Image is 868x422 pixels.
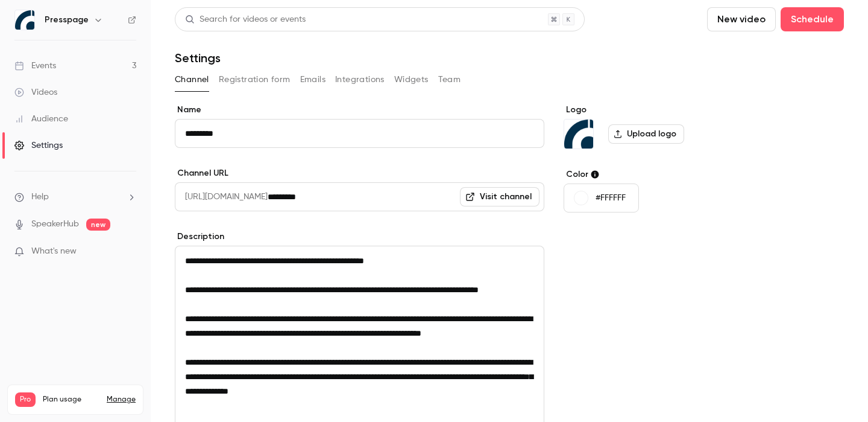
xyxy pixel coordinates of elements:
button: Widgets [394,70,429,89]
span: new [86,219,110,231]
span: [URL][DOMAIN_NAME] [175,182,268,211]
button: New video [707,7,776,31]
a: SpeakerHub [31,218,79,231]
div: Audience [14,113,68,125]
p: #FFFFFF [596,192,626,204]
div: Videos [14,86,57,98]
a: Visit channel [460,187,539,206]
label: Name [175,104,544,116]
button: Registration form [219,70,291,89]
img: Presspage [15,10,34,30]
span: Pro [15,392,36,407]
div: Events [14,60,56,72]
span: Help [31,191,49,203]
button: #FFFFFF [564,184,639,213]
iframe: Noticeable Trigger [122,246,136,257]
div: Settings [14,139,63,152]
label: Upload logo [608,124,684,144]
button: Integrations [335,70,385,89]
label: Channel URL [175,167,544,179]
button: Channel [175,70,209,89]
img: Presspage [564,120,593,149]
span: Plan usage [43,395,99,404]
label: Description [175,231,544,243]
span: What's new [31,245,77,258]
button: Emails [300,70,325,89]
h6: Presspage [45,14,89,26]
button: Schedule [781,7,844,31]
button: Team [438,70,461,89]
section: Logo [564,104,749,149]
div: Search for videos or events [185,13,306,26]
li: help-dropdown-opener [14,191,136,203]
h1: Settings [175,51,221,65]
a: Manage [107,395,136,404]
label: Color [564,168,749,181]
label: Logo [564,104,749,116]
